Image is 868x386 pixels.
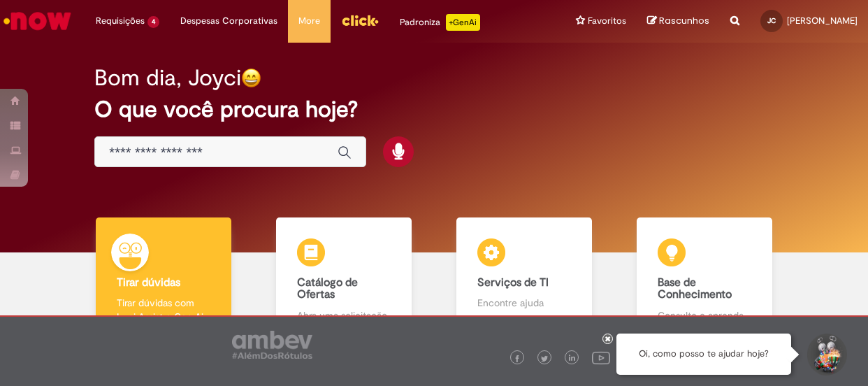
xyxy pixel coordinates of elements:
[94,97,773,122] h2: O que você procura hoje?
[616,334,791,375] div: Oi, como posso te ajudar hoje?
[569,355,576,363] img: logo_footer_linkedin.png
[614,217,795,338] a: Base de Conhecimento Consulte e aprenda
[805,334,847,376] button: Iniciar Conversa de Suporte
[434,217,614,338] a: Serviços de TI Encontre ajuda
[477,276,549,289] b: Serviços de TI
[117,296,210,324] p: Tirar dúvidas com Lupi Assist e Gen Ai
[541,355,548,362] img: logo_footer_twitter.png
[180,14,277,28] span: Despesas Corporativas
[767,16,776,25] span: JC
[94,66,241,90] h2: Bom dia, Joyci
[1,7,73,35] img: ServiceNow
[298,14,320,28] span: More
[659,14,709,27] span: Rascunhos
[592,348,610,366] img: logo_footer_youtube.png
[588,14,626,28] span: Favoritos
[787,15,858,27] span: [PERSON_NAME]
[658,276,732,302] b: Base de Conhecimento
[73,217,254,338] a: Tirar dúvidas Tirar dúvidas com Lupi Assist e Gen Ai
[147,16,159,28] span: 4
[96,14,145,28] span: Requisições
[297,308,390,322] p: Abra uma solicitação
[254,217,434,338] a: Catálogo de Ofertas Abra uma solicitação
[341,10,379,31] img: click_logo_yellow_360x200.png
[477,296,570,310] p: Encontre ajuda
[400,14,480,31] div: Padroniza
[446,14,480,31] p: +GenAi
[232,331,312,359] img: logo_footer_ambev_rotulo_gray.png
[117,276,180,289] b: Tirar dúvidas
[658,308,751,322] p: Consulte e aprenda
[514,355,521,362] img: logo_footer_facebook.png
[647,15,709,28] a: Rascunhos
[297,276,358,302] b: Catálogo de Ofertas
[241,68,261,88] img: happy-face.png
